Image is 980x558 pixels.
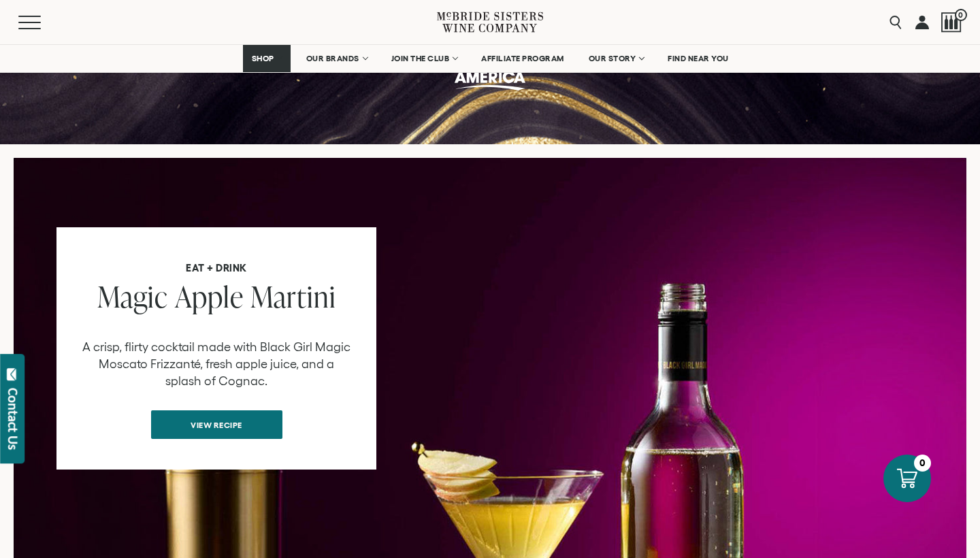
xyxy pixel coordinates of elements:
a: OUR BRANDS [297,45,376,72]
a: AFFILIATE PROGRAM [472,45,573,72]
div: A crisp, flirty cocktail made with Black Girl Magic Moscato Frizzanté, fresh apple juice, and a s... [82,339,351,390]
span: OUR STORY [589,54,636,63]
a: OUR STORY [580,45,653,72]
span: FIND NEAR YOU [668,54,729,63]
span: Martini [250,276,336,316]
span: Magic [97,276,168,316]
span: 0 [955,9,967,21]
a: FIND NEAR YOU [659,45,738,72]
span: OUR BRANDS [306,54,359,63]
h6: Eat + Drink [82,262,351,274]
button: Mobile Menu Trigger [18,16,67,29]
span: SHOP [252,54,275,63]
div: Contact Us [6,388,20,450]
span: AFFILIATE PROGRAM [481,54,564,63]
span: JOIN THE CLUB [391,54,450,63]
span: Apple [175,276,244,316]
div: 0 [914,455,931,472]
a: SHOP [243,45,291,72]
a: View recipe [151,410,282,439]
span: View recipe [167,412,266,438]
a: JOIN THE CLUB [382,45,466,72]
